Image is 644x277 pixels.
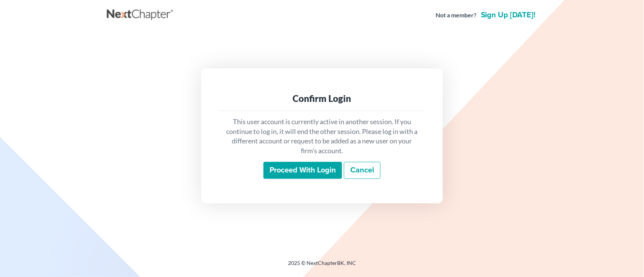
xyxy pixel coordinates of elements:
[225,117,419,156] p: This user account is currently active in another session. If you continue to log in, it will end ...
[263,162,342,179] input: Proceed with login
[225,92,419,105] div: Confirm Login
[107,259,537,273] div: 2025 © NextChapterBK, INC
[436,11,476,20] strong: Not a member?
[479,11,537,19] a: Sign up [DATE]!
[344,162,381,179] a: Cancel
